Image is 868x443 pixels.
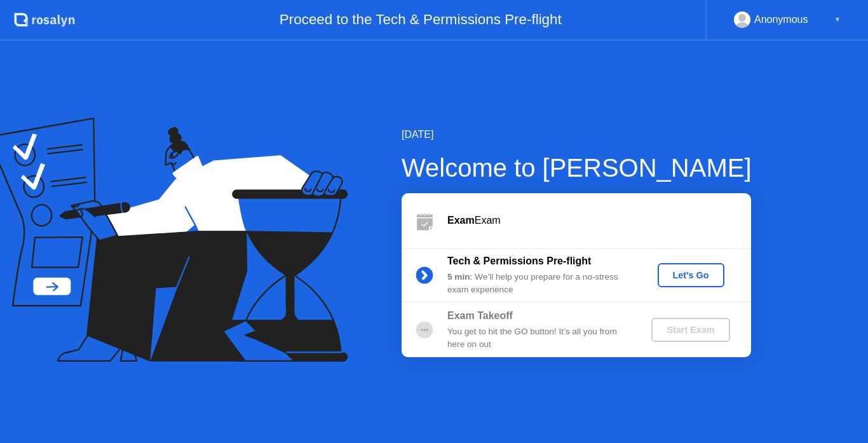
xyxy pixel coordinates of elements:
[447,271,630,297] div: : We’ll help you prepare for a no-stress exam experience
[402,127,752,142] div: [DATE]
[834,11,841,28] div: ▼
[447,213,751,228] div: Exam
[447,215,475,226] b: Exam
[658,263,724,287] button: Let's Go
[663,270,719,280] div: Let's Go
[402,149,752,187] div: Welcome to [PERSON_NAME]
[447,310,513,321] b: Exam Takeoff
[754,11,808,28] div: Anonymous
[447,256,591,266] b: Tech & Permissions Pre-flight
[656,325,724,335] div: Start Exam
[447,325,630,351] div: You get to hit the GO button! It’s all you from here on out
[447,272,470,282] b: 5 min
[651,318,729,342] button: Start Exam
